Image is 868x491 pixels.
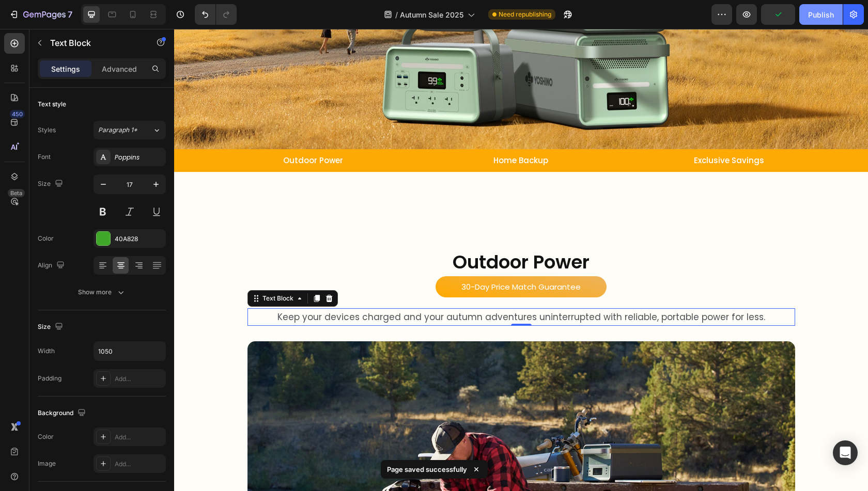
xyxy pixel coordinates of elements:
div: Show more [78,287,126,297]
div: Text Block [86,265,121,274]
div: Text style [38,100,66,109]
p: 30-Day Price Match Guarantee [287,251,407,265]
div: Image [38,459,56,468]
h2: Outdoor Power [73,220,621,247]
span: Autumn Sale 2025 [400,9,463,20]
p: Home Backup [319,127,374,136]
button: <p>30-Day Price Match Guarantee</p> [261,247,432,268]
div: Background [38,406,88,420]
div: Font [38,152,51,162]
p: Page saved successfully [387,464,467,474]
div: Add... [115,460,163,469]
span: Need republishing [499,10,551,19]
p: Advanced [102,64,137,74]
button: 7 [4,4,77,25]
p: Text Block [50,37,138,49]
p: Exclusive Savings [520,127,590,136]
div: Rich Text Editor. Editing area: main [76,279,618,297]
button: Publish [799,4,843,25]
div: Color [38,432,54,441]
input: Auto [94,342,165,360]
div: Padding [38,374,61,383]
span: / [395,9,398,20]
a: Exclusive Savings [507,123,602,140]
div: Undo/Redo [195,4,237,25]
div: Open Intercom Messenger [833,440,858,465]
div: Add... [115,374,163,384]
div: Size [38,320,65,334]
a: Home Backup [307,123,386,140]
div: Add... [115,433,163,442]
div: Styles [38,125,56,135]
div: 40A828 [115,234,163,244]
div: Width [38,346,55,356]
div: Poppins [115,153,163,162]
p: 7 [68,8,72,21]
span: Paragraph 1* [98,125,137,135]
div: 450 [10,110,25,118]
div: Align [38,259,67,273]
div: Beta [8,189,25,197]
iframe: Design area [174,29,868,491]
div: Size [38,177,65,191]
button: Paragraph 1* [94,121,166,139]
div: Publish [808,9,834,20]
span: Keep your devices charged and your autumn adventures uninterrupted with reliable, portable power ... [103,282,591,294]
div: Color [38,234,54,243]
button: Show more [38,283,166,302]
p: Settings [51,64,80,74]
